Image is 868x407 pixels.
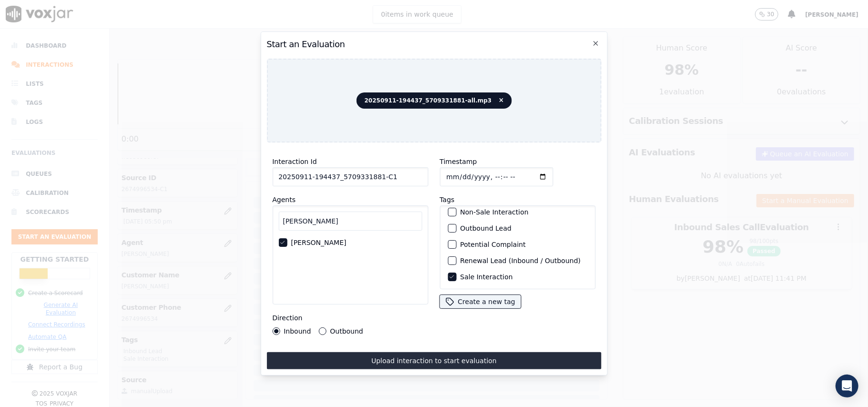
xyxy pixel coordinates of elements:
[460,274,512,280] label: Sale Interaction
[272,158,317,165] label: Interaction Id
[330,328,363,335] label: Outbound
[284,328,311,335] label: Inbound
[272,167,428,186] input: reference id, file name, etc
[460,209,528,215] label: Non-Sale Interaction
[460,257,581,264] label: Renewal Lead (Inbound / Outbound)
[272,196,296,203] label: Agents
[460,241,525,248] label: Potential Complaint
[266,38,601,51] h2: Start an Evaluation
[439,295,521,308] button: Create a new tag
[278,212,422,231] input: Search Agents...
[836,375,858,397] div: Open Intercom Messenger
[266,352,601,369] button: Upload interaction to start evaluation
[272,314,302,322] label: Direction
[357,92,512,109] span: 20250911-194437_5709331881-all.mp3
[439,196,454,203] label: Tags
[460,225,511,232] label: Outbound Lead
[291,239,346,246] label: [PERSON_NAME]
[439,158,477,165] label: Timestamp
